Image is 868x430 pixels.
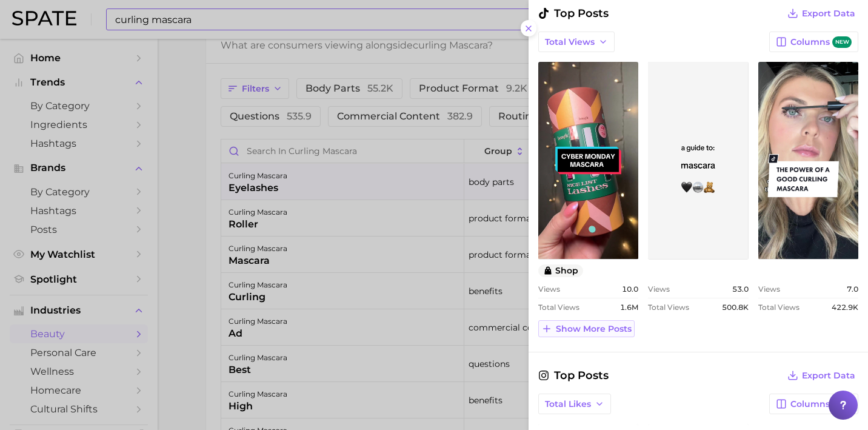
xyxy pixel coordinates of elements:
[758,303,800,312] span: Total Views
[538,394,611,414] button: Total Likes
[538,284,560,294] span: Views
[722,303,749,312] span: 500.8k
[556,324,632,334] span: Show more posts
[620,303,638,312] span: 1.6m
[769,32,858,52] button: Columnsnew
[545,399,591,409] span: Total Likes
[784,367,858,384] button: Export Data
[538,264,583,277] button: shop
[622,284,638,294] span: 10.0
[802,371,855,381] span: Export Data
[769,394,858,414] button: Columnsnew
[732,284,749,294] span: 53.0
[784,5,858,22] button: Export Data
[538,303,579,312] span: Total Views
[538,320,635,337] button: Show more posts
[847,284,858,294] span: 7.0
[832,36,852,48] span: new
[758,284,780,294] span: Views
[545,37,595,47] span: Total Views
[648,303,689,312] span: Total Views
[790,36,852,48] span: Columns
[538,367,609,384] span: Top Posts
[802,8,855,19] span: Export Data
[538,32,615,52] button: Total Views
[790,398,852,410] span: Columns
[648,284,670,294] span: Views
[538,5,609,22] span: Top Posts
[832,303,858,312] span: 422.9k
